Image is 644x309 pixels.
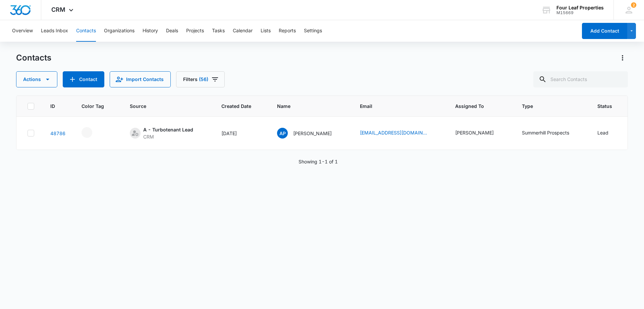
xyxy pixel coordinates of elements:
[50,103,56,110] span: ID
[631,2,636,8] div: notifications count
[277,128,344,139] div: Name - Annette Pratt - Select to Edit Field
[130,126,205,140] div: Source - [object Object] - Select to Edit Field
[221,130,261,137] div: [DATE]
[597,103,612,110] span: Status
[617,52,628,63] button: Actions
[582,23,627,39] button: Add Contact
[277,128,288,139] span: AP
[360,129,427,136] a: [EMAIL_ADDRESS][DOMAIN_NAME]
[212,20,225,42] button: Tasks
[50,130,65,136] a: Navigate to contact details page for Annette Pratt
[104,20,135,42] button: Organizations
[233,20,253,42] button: Calendar
[522,129,581,137] div: Type - Summerhill Prospects - Select to Edit Field
[51,6,65,13] span: CRM
[631,2,636,8] span: 2
[76,20,96,42] button: Contacts
[360,129,439,137] div: Email - ampratt@cybersingerscafe.com - Select to Edit Field
[556,5,604,10] div: account name
[41,20,68,42] button: Leads Inbox
[522,103,572,110] span: Type
[130,103,196,110] span: Source
[82,127,104,138] div: - - Select to Edit Field
[82,103,104,110] span: Color Tag
[199,77,208,82] span: (56)
[277,103,334,110] span: Name
[279,20,296,42] button: Reports
[360,103,429,110] span: Email
[143,126,193,133] div: A - Turbotenant Lead
[299,158,338,165] p: Showing 1-1 of 1
[143,20,158,42] button: History
[533,71,628,87] input: Search Contacts
[556,10,604,15] div: account id
[597,129,608,136] div: Lead
[293,130,332,137] p: [PERSON_NAME]
[455,103,496,110] span: Assigned To
[261,20,271,42] button: Lists
[522,129,569,136] div: Summerhill Prospects
[166,20,178,42] button: Deals
[176,71,225,87] button: Filters
[186,20,204,42] button: Projects
[143,133,193,140] div: CRM
[597,129,621,137] div: Status - Lead - Select to Edit Field
[16,71,57,87] button: Actions
[455,129,506,137] div: Assigned To - Adam Schoenborn - Select to Edit Field
[12,20,33,42] button: Overview
[304,20,322,42] button: Settings
[455,129,494,136] div: [PERSON_NAME]
[110,71,171,87] button: Import Contacts
[221,103,251,110] span: Created Date
[63,71,104,87] button: Add Contact
[16,53,51,63] h1: Contacts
